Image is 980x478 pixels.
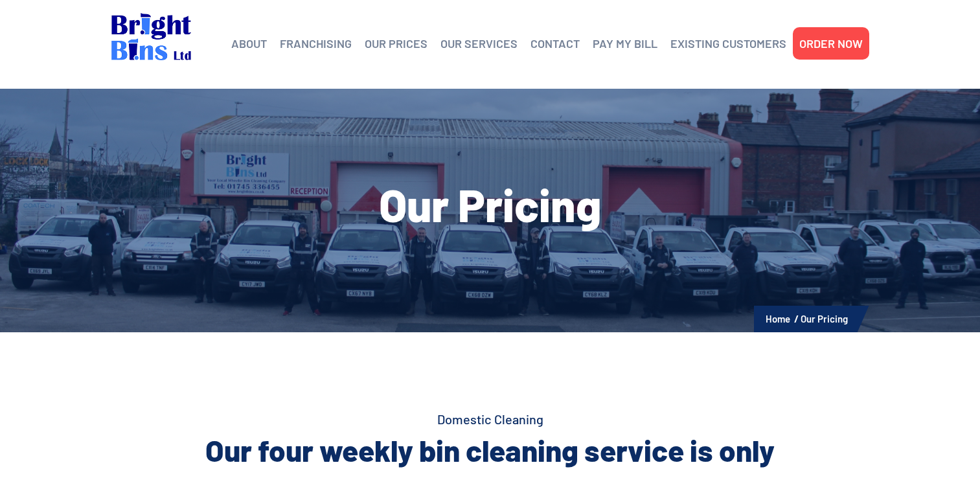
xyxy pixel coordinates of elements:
h1: Our Pricing [111,181,869,227]
a: FRANCHISING [280,34,352,53]
a: PAY MY BILL [593,34,657,53]
a: OUR SERVICES [440,34,518,53]
a: CONTACT [530,34,580,53]
h4: Domestic Cleaning [111,410,869,428]
a: ORDER NOW [799,34,863,53]
li: Our Pricing [801,310,848,327]
a: Home [766,313,790,324]
a: EXISTING CUSTOMERS [670,34,786,53]
a: OUR PRICES [365,34,427,53]
a: ABOUT [231,34,267,53]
